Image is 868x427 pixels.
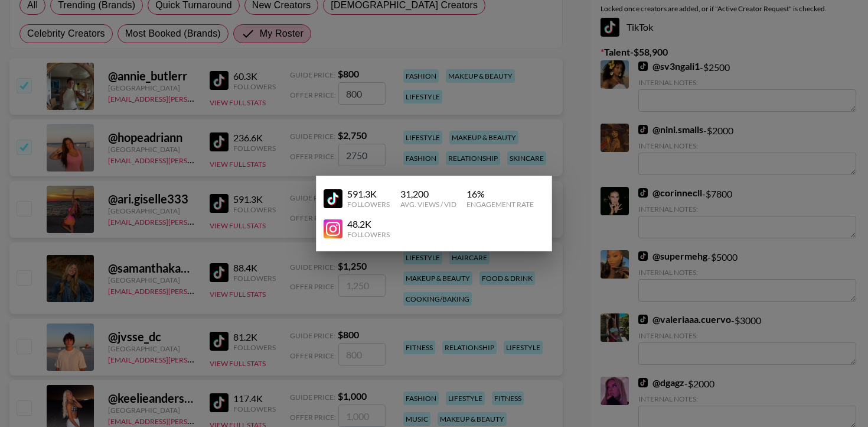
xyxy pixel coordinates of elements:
[347,230,390,239] div: Followers
[400,200,456,209] div: Avg. Views / Vid
[324,219,342,238] img: YouTube
[324,189,342,208] img: YouTube
[400,188,456,200] div: 31,200
[347,188,390,200] div: 591.3K
[466,188,534,200] div: 16 %
[466,200,534,209] div: Engagement Rate
[347,218,390,230] div: 48.2K
[347,200,390,209] div: Followers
